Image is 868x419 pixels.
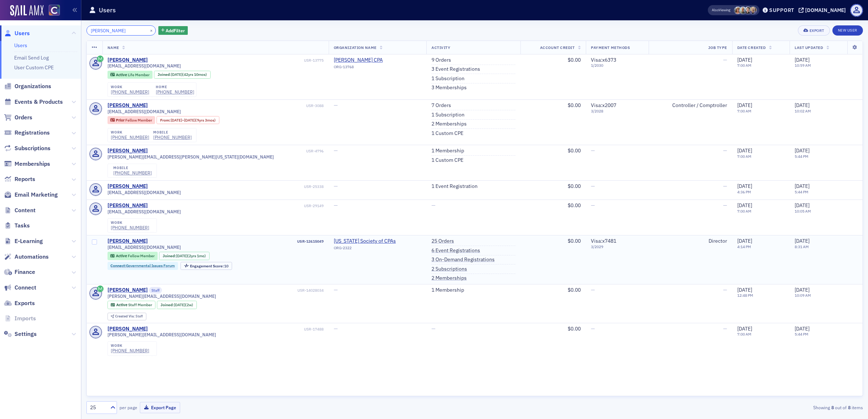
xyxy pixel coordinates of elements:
div: [PERSON_NAME] [108,287,148,293]
a: [PERSON_NAME] [108,102,148,109]
label: per page [119,404,137,411]
span: Users [15,29,30,37]
span: Last Updated [795,45,823,50]
a: User Custom CPE [14,64,54,71]
a: [PHONE_NUMBER] [111,348,149,353]
span: Reports [15,175,35,183]
span: Joined : [161,303,174,307]
a: [PERSON_NAME] [108,202,148,209]
span: [PERSON_NAME][EMAIL_ADDRESS][DOMAIN_NAME] [108,293,216,299]
strong: 8 [847,404,852,411]
span: — [723,325,727,332]
span: — [591,202,595,209]
div: ORG-13768 [334,65,400,72]
span: [DATE] [795,325,810,332]
a: [PHONE_NUMBER] [153,135,192,140]
time: 10:59 AM [795,63,811,68]
a: 3 Event Registrations [431,66,480,73]
span: [EMAIL_ADDRESS][DOMAIN_NAME] [108,109,181,114]
time: 7:00 AM [737,63,751,68]
div: home [156,85,194,89]
span: Alicia Gelinas [749,7,757,14]
a: New User [832,25,863,36]
div: work [111,130,149,135]
span: Connect : [110,263,126,268]
span: — [334,183,338,189]
span: [DATE] [171,72,182,77]
span: Joined : [158,72,171,77]
a: Users [14,42,27,49]
div: mobile [153,130,192,135]
span: Created Via : [115,314,135,319]
span: Add Filter [166,27,185,34]
span: [PERSON_NAME][EMAIL_ADDRESS][DOMAIN_NAME] [108,332,216,337]
a: Reports [4,175,35,183]
span: Fellow Member [128,253,155,258]
span: [DATE] [795,287,810,293]
span: Date Created [737,45,766,50]
span: [DATE] [737,102,752,108]
a: Automations [4,253,49,261]
a: 3 Memberships [431,85,467,91]
span: [DATE] [737,147,752,154]
img: SailAMX [49,5,60,16]
div: USR-12615049 [149,239,324,244]
div: Controller / Comptroller [654,102,727,109]
a: Active Staff Member [111,303,152,307]
div: [DOMAIN_NAME] [805,7,846,13]
span: 3 / 2029 [591,245,644,249]
span: [DATE] [737,287,752,293]
a: 1 Membership [431,287,464,293]
span: [DATE] [176,253,187,258]
button: Export [798,25,830,36]
a: [PERSON_NAME] [108,238,148,245]
a: [PHONE_NUMBER] [111,89,149,95]
span: — [334,102,338,108]
span: 3 / 2028 [591,109,644,114]
span: Colorado Society of CPAs [334,238,400,245]
span: — [591,325,595,332]
a: SailAMX [10,5,44,17]
span: Automations [15,253,49,261]
a: Exports [4,299,35,307]
a: Organizations [4,82,51,90]
a: [PERSON_NAME] [108,57,148,63]
span: Cheryl Moss [734,7,742,14]
span: Registrations [15,129,50,137]
span: [DATE] [795,238,810,244]
span: Staff [149,287,162,293]
span: — [591,183,595,189]
a: [PERSON_NAME] [108,148,148,154]
a: [PHONE_NUMBER] [156,89,194,95]
div: Active: Active: Life Member [108,71,153,79]
time: 5:44 PM [795,189,808,194]
div: [PERSON_NAME] [108,183,148,190]
span: Active [116,253,128,258]
button: [DOMAIN_NAME] [799,8,848,13]
span: — [334,202,338,209]
div: Support [769,7,794,13]
a: Active Fellow Member [110,254,154,258]
span: [DATE] [737,325,752,332]
time: 5:44 PM [795,154,808,159]
button: Export Page [140,402,180,413]
span: Finance [15,268,35,276]
span: $0.00 [568,287,581,293]
span: 1 / 2030 [591,63,644,68]
a: Tasks [4,222,30,230]
div: Director [654,238,727,245]
div: Also [712,8,719,12]
span: — [723,287,727,293]
div: Connect: [108,262,178,270]
span: — [723,183,727,189]
span: Profile [850,4,863,17]
div: 10 [190,264,229,268]
a: Subscriptions [4,144,50,152]
div: Joined: 2023-08-17 00:00:00 [159,252,210,260]
span: Organizations [15,82,51,90]
span: Activity [431,45,450,50]
div: USR-3088 [149,103,324,108]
